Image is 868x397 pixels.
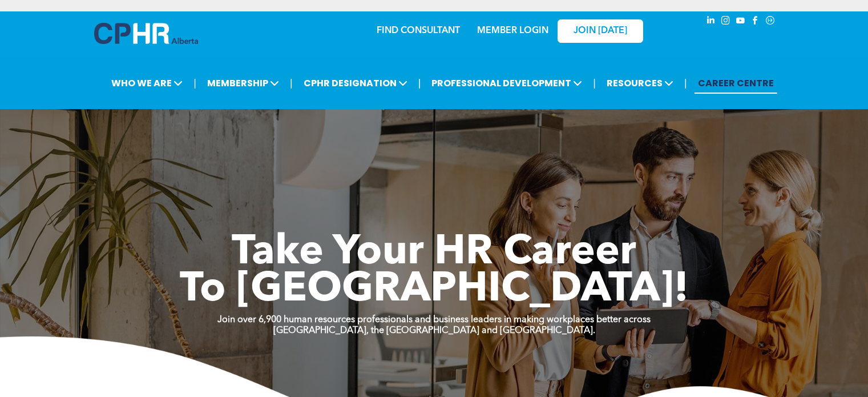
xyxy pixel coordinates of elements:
span: To [GEOGRAPHIC_DATA]! [180,270,689,311]
li: | [684,71,687,95]
span: MEMBERSHIP [204,73,282,94]
a: JOIN [DATE] [558,19,643,43]
li: | [593,71,596,95]
span: RESOURCES [603,73,677,94]
span: WHO WE ARE [108,73,186,94]
span: JOIN [DATE] [574,26,627,37]
a: youtube [734,14,747,30]
a: FIND CONSULTANT [377,26,460,35]
span: CPHR DESIGNATION [300,73,411,94]
a: MEMBER LOGIN [477,26,548,35]
a: CAREER CENTRE [695,73,777,94]
a: Social network [764,14,777,30]
li: | [290,71,293,95]
a: instagram [720,14,732,30]
strong: [GEOGRAPHIC_DATA], the [GEOGRAPHIC_DATA] and [GEOGRAPHIC_DATA]. [273,326,595,335]
strong: Join over 6,900 human resources professionals and business leaders in making workplaces better ac... [217,315,651,324]
li: | [418,71,421,95]
span: Take Your HR Career [232,232,636,274]
span: PROFESSIONAL DEVELOPMENT [428,73,586,94]
a: linkedin [705,14,717,30]
a: facebook [749,14,762,30]
img: A blue and white logo for cp alberta [94,23,198,44]
li: | [193,71,196,95]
